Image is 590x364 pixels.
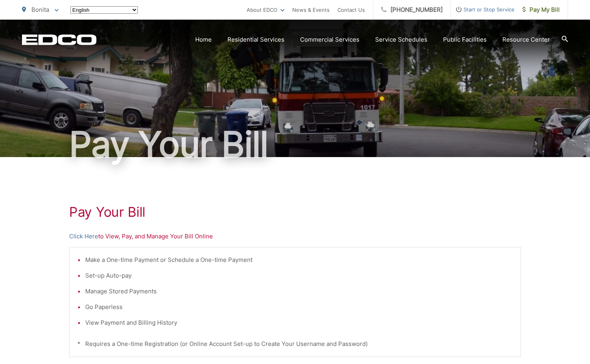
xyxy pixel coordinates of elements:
[195,35,212,44] a: Home
[85,271,513,280] li: Set-up Auto-pay
[31,6,49,13] span: Bonita
[337,5,365,15] a: Contact Us
[443,35,487,44] a: Public Facilities
[69,204,521,220] h1: Pay Your Bill
[375,35,427,44] a: Service Schedules
[69,232,98,241] a: Click Here
[22,34,97,45] a: EDCD logo. Return to the homepage.
[77,339,513,349] p: * Requires a One-time Registration (or Online Account Set-up to Create Your Username and Password)
[227,35,284,44] a: Residential Services
[85,302,513,312] li: Go Paperless
[85,255,513,265] li: Make a One-time Payment or Schedule a One-time Payment
[247,5,284,15] a: About EDCO
[85,287,513,296] li: Manage Stored Payments
[522,5,560,15] span: Pay My Bill
[69,232,521,241] p: to View, Pay, and Manage Your Bill Online
[22,125,568,164] h1: Pay Your Bill
[300,35,359,44] a: Commercial Services
[502,35,550,44] a: Resource Center
[70,6,138,14] select: Select a language
[292,5,330,15] a: News & Events
[85,318,513,327] li: View Payment and Billing History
